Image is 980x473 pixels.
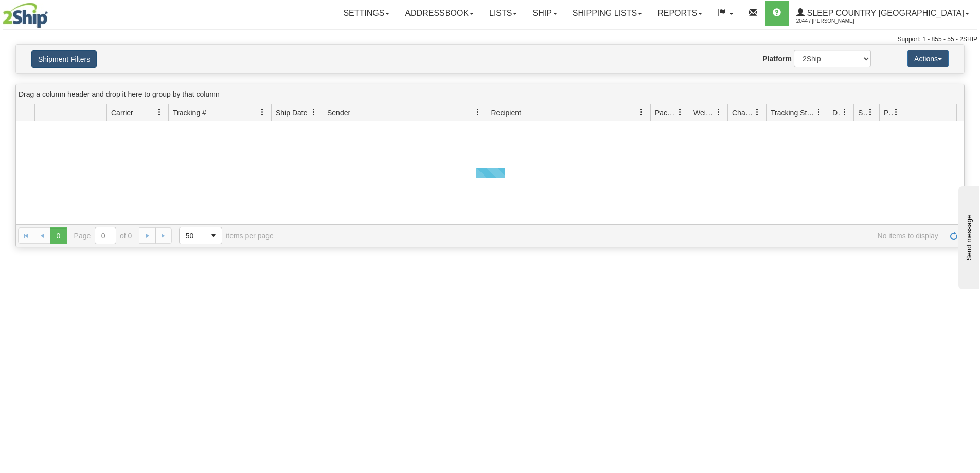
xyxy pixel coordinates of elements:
span: Weight [693,108,715,118]
a: Ship [525,1,564,26]
a: Delivery Status filter column settings [836,103,853,121]
span: Carrier [111,108,133,118]
div: grid grouping header [16,84,964,104]
span: Page sizes drop down [179,227,222,244]
a: Ship Date filter column settings [305,103,323,121]
a: Shipment Issues filter column settings [862,103,879,121]
div: Support: 1 - 855 - 55 - 2SHIP [3,35,977,44]
span: Packages [655,108,676,118]
span: Sender [327,108,350,118]
a: Settings [335,1,397,26]
span: Page of 0 [74,227,132,244]
a: Charge filter column settings [749,103,766,121]
span: No items to display [288,232,938,240]
a: Lists [482,1,525,26]
div: Send message [8,9,95,16]
a: Addressbook [397,1,482,26]
img: logo2044.jpg [3,3,48,28]
a: Reports [650,1,710,26]
span: items per page [179,227,274,244]
label: Platform [762,54,792,64]
button: Actions [907,50,949,67]
span: 2044 / [PERSON_NAME] [796,16,874,26]
a: Pickup Status filter column settings [887,103,905,121]
span: select [205,227,222,244]
span: Delivery Status [832,108,841,118]
span: 50 [186,231,199,241]
a: Carrier filter column settings [151,103,168,121]
span: Charge [732,108,754,118]
a: Shipping lists [565,1,650,26]
span: Pickup Status [884,108,893,118]
span: Ship Date [276,108,307,118]
a: Sleep Country [GEOGRAPHIC_DATA] 2044 / [PERSON_NAME] [789,1,977,26]
a: Tracking # filter column settings [254,103,271,121]
span: Page 0 [50,227,66,244]
a: Weight filter column settings [710,103,727,121]
span: Tracking Status [771,108,815,118]
a: Tracking Status filter column settings [810,103,828,121]
a: Refresh [946,227,962,244]
iframe: chat widget [956,184,979,289]
button: Shipment Filters [31,50,97,68]
span: Shipment Issues [858,108,867,118]
span: Sleep Country [GEOGRAPHIC_DATA] [805,9,964,17]
span: Recipient [491,108,521,118]
a: Sender filter column settings [469,103,487,121]
a: Recipient filter column settings [633,103,650,121]
a: Packages filter column settings [671,103,689,121]
span: Tracking # [173,108,206,118]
